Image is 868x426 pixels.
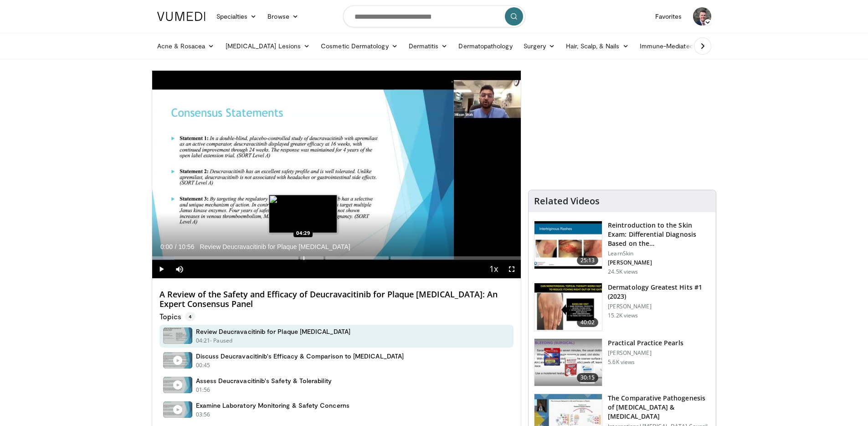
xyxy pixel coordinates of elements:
a: Dermatitis [403,37,453,55]
span: Review Deucravacitinib for Plaque [MEDICAL_DATA] [200,243,350,251]
p: 15.2K views [608,312,638,319]
img: e954cc68-b8ad-467a-b756-b9b49831c129.150x105_q85_crop-smart_upscale.jpg [534,339,602,386]
a: 30:15 Practical Practice Pearls [PERSON_NAME] 5.6K views [534,338,710,387]
div: Progress Bar [152,256,521,260]
button: Play [152,260,170,278]
p: 5.6K views [608,358,635,366]
p: [PERSON_NAME] [608,259,710,266]
a: 40:02 Dermatology Greatest Hits #1 (2023) [PERSON_NAME] 15.2K views [534,283,710,331]
a: Favorites [650,7,688,26]
img: VuMedi Logo [157,12,205,21]
h3: The Comparative Pathogenesis of [MEDICAL_DATA] & [MEDICAL_DATA] [608,394,710,421]
video-js: Video Player [152,71,521,279]
p: 01:56 [196,386,211,394]
a: Surgery [518,37,561,55]
a: Immune-Mediated [634,37,708,55]
a: Hair, Scalp, & Nails [560,37,634,55]
h3: Dermatology Greatest Hits #1 (2023) [608,283,710,301]
img: image.jpeg [269,195,337,233]
h3: Reintroduction to the Skin Exam: Differential Diagnosis Based on the… [608,221,710,248]
span: 10:56 [178,243,194,250]
h4: Review Deucravacitinib for Plaque [MEDICAL_DATA] [196,327,350,336]
iframe: Advertisement [554,70,691,184]
span: 0:00 [160,243,173,250]
h4: A Review of the Safety and Efficacy of Deucravacitinib for Plaque [MEDICAL_DATA]: An Expert Conse... [159,290,514,309]
a: Browse [262,7,304,26]
img: 022c50fb-a848-4cac-a9d8-ea0906b33a1b.150x105_q85_crop-smart_upscale.jpg [534,221,602,269]
a: 25:13 Reintroduction to the Skin Exam: Differential Diagnosis Based on the… LearnSkin [PERSON_NAM... [534,221,710,275]
a: Acne & Rosacea [152,37,220,55]
button: Playback Rate [484,260,503,278]
span: 4 [185,312,195,321]
span: 30:15 [577,373,599,382]
a: Cosmetic Dermatology [315,37,403,55]
button: Fullscreen [503,260,521,278]
span: 25:13 [577,256,599,265]
h4: Assess Deucravacitinib's Safety & Tolerability [196,377,332,385]
h4: Discuss Deucravacitinib's Efficacy & Comparison to [MEDICAL_DATA] [196,352,404,360]
span: 40:02 [577,318,599,327]
a: [MEDICAL_DATA] Lesions [220,37,316,55]
a: Specialties [211,7,262,26]
p: [PERSON_NAME] [608,349,683,357]
p: LearnSkin [608,250,710,257]
button: Mute [170,260,189,278]
p: 00:45 [196,361,211,369]
p: 04:21 [196,337,211,345]
img: 167f4955-2110-4677-a6aa-4d4647c2ca19.150x105_q85_crop-smart_upscale.jpg [534,283,602,331]
p: [PERSON_NAME] [608,303,710,310]
p: 24.5K views [608,268,638,275]
h4: Examine Laboratory Monitoring & Safety Concerns [196,401,349,410]
p: 03:56 [196,410,211,419]
input: Search topics, interventions [343,5,525,27]
p: Topics [159,312,195,321]
h3: Practical Practice Pearls [608,338,683,348]
img: Avatar [693,7,711,26]
p: - Paused [210,337,232,345]
h4: Related Videos [534,196,600,207]
span: / [175,243,177,250]
a: Dermatopathology [453,37,518,55]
